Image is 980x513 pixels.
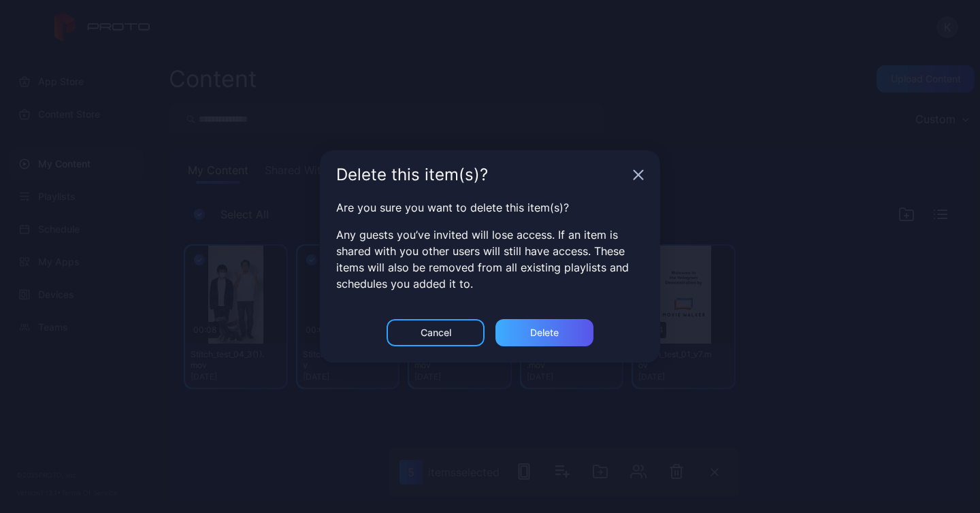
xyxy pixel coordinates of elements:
div: Delete [530,327,559,338]
div: Delete this item(s)? [336,167,627,183]
p: Are you sure you want to delete this item(s)? [336,199,644,216]
p: Any guests you’ve invited will lose access. If an item is shared with you other users will still ... [336,227,644,292]
div: Cancel [421,327,451,338]
button: Cancel [387,319,485,346]
button: Delete [495,319,593,346]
